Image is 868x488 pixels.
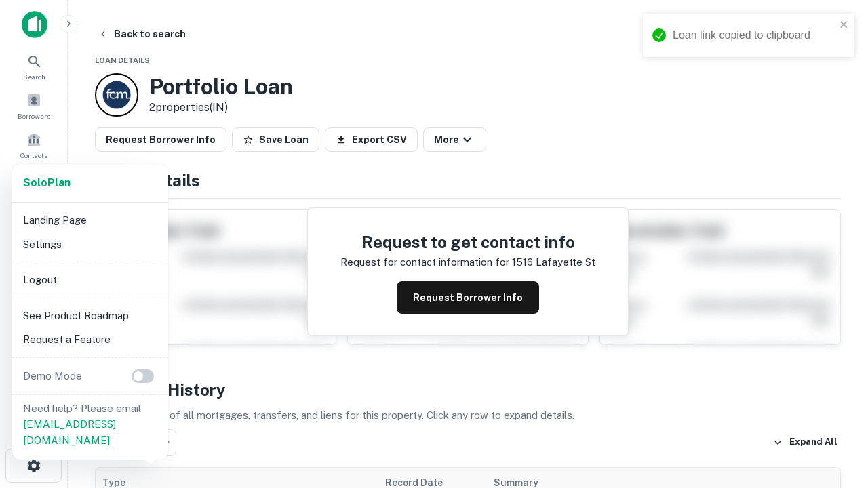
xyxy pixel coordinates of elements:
[673,27,835,43] div: Loan link copied to clipboard
[23,401,157,449] p: Need help? Please email
[23,418,116,446] a: [EMAIL_ADDRESS][DOMAIN_NAME]
[840,19,849,32] button: close
[800,380,868,445] iframe: Chat Widget
[18,232,163,257] li: Settings
[18,304,163,328] li: See Product Roadmap
[18,268,163,292] li: Logout
[18,368,87,384] p: Demo Mode
[23,176,71,189] strong: Solo Plan
[23,175,71,191] a: SoloPlan
[18,208,163,232] li: Landing Page
[18,327,163,352] li: Request a Feature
